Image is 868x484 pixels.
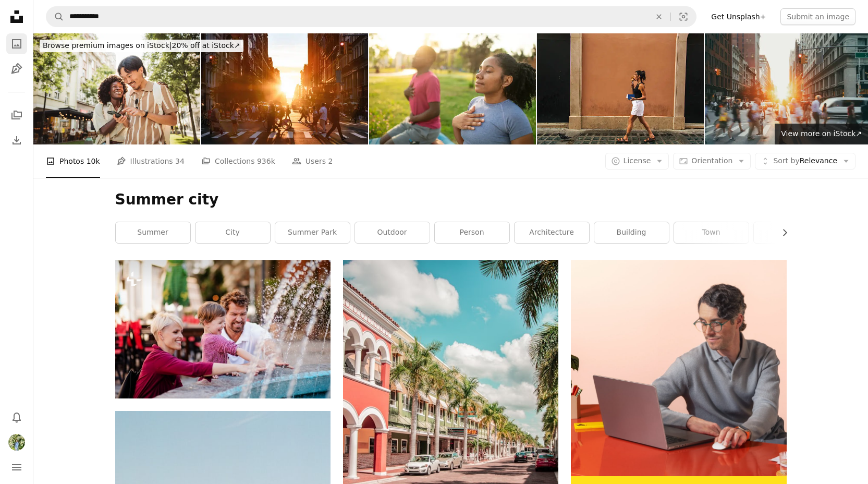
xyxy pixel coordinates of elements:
[705,8,772,25] a: Get Unsplash+
[6,432,27,453] button: Profile
[781,129,862,138] span: View more on iStock ↗
[328,155,333,167] span: 2
[435,222,509,243] a: person
[116,222,190,243] a: summer
[671,7,696,27] button: Visual search
[6,33,27,54] a: Photos
[195,222,270,243] a: city
[46,7,64,27] button: Search Unsplash
[594,222,669,243] a: building
[115,260,331,398] img: Parents with two small daugther having fun outdoors by fountain in town.
[355,222,430,243] a: outdoor
[571,260,786,476] img: file-1722962848292-892f2e7827caimage
[201,144,275,178] a: Collections 936k
[117,144,185,178] a: Illustrations 34
[537,33,704,144] img: Woman Enjoying Gelato Against a Minimalist Wall in Relaxed Urban Setting
[773,156,799,165] span: Sort by
[691,156,732,165] span: Orientation
[6,457,27,478] button: Menu
[6,58,27,79] a: Illustrations
[33,33,250,58] a: Browse premium images on iStock|20% off at iStock↗
[8,434,25,451] img: Avatar of user Sara Shojaei
[6,407,27,428] button: Notifications
[369,33,536,144] img: Young couple practicing yoga in a summer park, doing breathing exercise
[775,222,787,243] button: scroll list to the right
[605,153,669,170] button: License
[292,144,333,178] a: Users 2
[43,41,172,50] span: Browse premium images on iStock |
[6,6,27,29] a: Home — Unsplash
[343,417,558,427] a: cars parked in front of white and red concrete building during daytime
[673,153,751,170] button: Orientation
[515,222,589,243] a: architecture
[754,222,828,243] a: urban
[6,105,27,126] a: Collections
[46,6,696,27] form: Find visuals sitewide
[275,222,350,243] a: summer park
[201,33,368,144] img: People walking through the busy intersection at 5th Avenue and 23rd Street in New York City on a ...
[780,8,855,25] button: Submit an image
[674,222,749,243] a: town
[257,155,275,167] span: 936k
[624,156,651,165] span: License
[43,41,240,50] span: 20% off at iStock ↗
[33,33,200,144] img: Young couple in European city
[755,153,855,170] button: Sort byRelevance
[175,155,185,167] span: 34
[6,130,27,151] a: Download History
[115,190,787,209] h1: Summer city
[115,324,331,334] a: Parents with two small daugther having fun outdoors by fountain in town.
[647,7,670,27] button: Clear
[775,124,868,144] a: View more on iStock↗
[773,156,837,166] span: Relevance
